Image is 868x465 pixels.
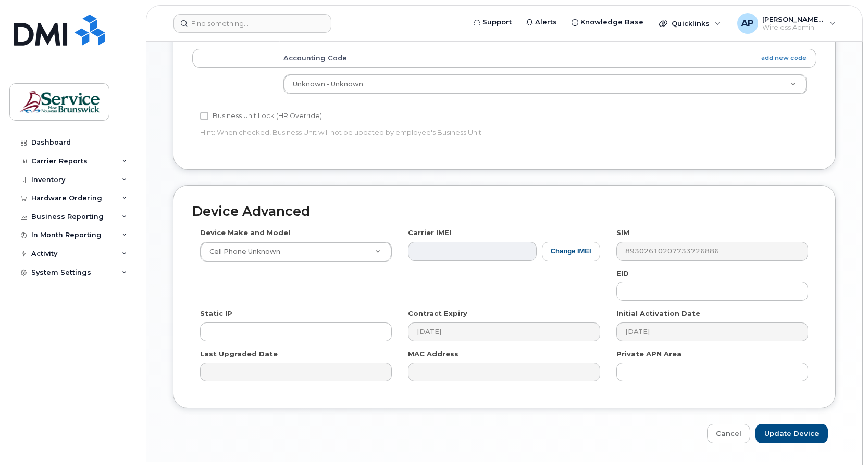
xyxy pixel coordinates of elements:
a: Knowledge Base [564,12,651,33]
a: Unknown - Unknown [284,75,807,94]
label: MAC Address [408,349,458,359]
label: Device Make and Model [200,228,290,238]
a: Cancel [707,424,750,443]
input: Business Unit Lock (HR Override) [200,112,208,120]
a: add new code [761,54,807,62]
label: EID [616,268,629,278]
label: Business Unit Lock (HR Override) [200,110,322,122]
button: Change IMEI [542,242,600,261]
span: Cell Phone Unknown [203,247,280,256]
a: Alerts [519,12,564,33]
input: Update Device [755,424,828,443]
label: SIM [616,228,629,238]
input: Find something... [173,14,331,33]
span: Quicklinks [672,19,710,28]
a: Support [466,12,519,33]
span: Unknown - Unknown [293,80,363,88]
div: Arseneau, Pierre-Luc (PETL/EPFT) [730,13,843,34]
div: Quicklinks [652,13,728,34]
span: Alerts [535,17,557,28]
label: Static IP [200,308,232,318]
span: Knowledge Base [580,17,643,28]
label: Contract Expiry [408,308,467,318]
span: AP [741,17,753,30]
h2: Device Advanced [192,204,816,219]
label: Private APN Area [616,349,681,359]
label: Carrier IMEI [408,228,451,238]
label: Last Upgraded Date [200,349,278,359]
span: Support [482,17,512,28]
a: Cell Phone Unknown [201,242,391,261]
label: Initial Activation Date [616,308,700,318]
th: Accounting Code [274,49,816,68]
span: Wireless Admin [762,23,825,32]
p: Hint: When checked, Business Unit will not be updated by employee's Business Unit [200,127,600,137]
span: [PERSON_NAME] (PETL/EPFT) [762,15,825,23]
